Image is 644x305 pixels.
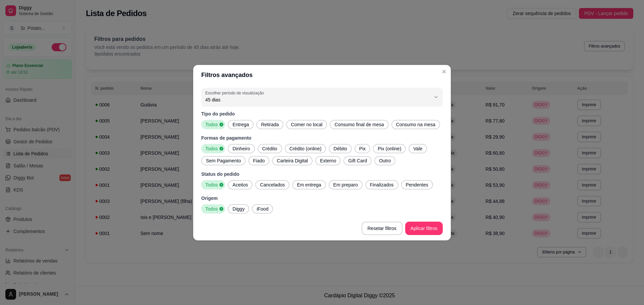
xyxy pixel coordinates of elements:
[401,180,433,189] button: Pendentes
[373,144,406,153] button: Pix (online)
[272,156,313,165] button: Carteira Digital
[228,180,253,189] button: Aceitos
[201,195,443,202] p: Origem
[201,120,225,129] button: Todos
[391,120,440,129] button: Consumo na mesa
[332,121,386,128] span: Consumo final de mesa
[203,121,219,128] span: Todos
[201,204,225,214] button: Todos
[203,145,219,152] span: Todos
[357,145,368,152] span: Pix
[393,121,438,128] span: Consumo na mesa
[329,180,363,189] button: Em preparo
[375,145,404,152] span: Pix (online)
[257,181,287,188] span: Cancelados
[315,156,341,165] button: Externo
[228,204,249,214] button: Diggy
[355,144,370,153] button: Pix
[201,180,225,189] button: Todos
[294,181,324,188] span: Em entrega
[230,145,253,152] span: Dinheiro
[405,222,443,235] button: Aplicar filtros
[411,145,425,152] span: Vale
[256,120,283,129] button: Retirada
[230,181,251,188] span: Aceitos
[260,145,280,152] span: Crédito
[248,156,269,165] button: Fiado
[345,157,370,164] span: Gift Card
[201,171,443,177] p: Status do pedido
[367,181,396,188] span: Finalizados
[287,145,324,152] span: Crédito (online)
[193,65,451,85] header: Filtros avançados
[329,144,352,153] button: Débito
[252,204,273,214] button: iFood
[292,180,326,189] button: Em entrega
[403,181,431,188] span: Pendentes
[331,181,361,188] span: Em preparo
[228,144,255,153] button: Dinheiro
[255,180,289,189] button: Cancelados
[362,222,402,235] button: Resetar filtros
[374,156,395,165] button: Outro
[288,121,325,128] span: Comer no local
[250,157,267,164] span: Fiado
[258,121,281,128] span: Retirada
[331,145,350,152] span: Débito
[285,144,326,153] button: Crédito (online)
[439,66,449,77] button: Close
[365,180,398,189] button: Finalizados
[376,157,393,164] span: Outro
[205,96,431,103] span: 45 dias
[201,156,246,165] button: Sem Pagamento
[330,120,388,129] button: Consumo final de mesa
[286,120,327,129] button: Comer no local
[203,157,244,164] span: Sem Pagamento
[230,121,252,128] span: Entrega
[228,120,254,129] button: Entrega
[201,144,225,153] button: Todos
[258,144,282,153] button: Crédito
[203,206,219,212] span: Todos
[230,206,247,212] span: Diggy
[201,110,443,117] p: Tipo do pedido
[201,88,443,106] button: Escolher período de visualização45 dias
[254,206,271,212] span: iFood
[205,90,266,96] label: Escolher período de visualização
[274,157,311,164] span: Carteira Digital
[203,181,219,188] span: Todos
[409,144,427,153] button: Vale
[343,156,372,165] button: Gift Card
[201,135,443,141] p: Formas de pagamento
[317,157,339,164] span: Externo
